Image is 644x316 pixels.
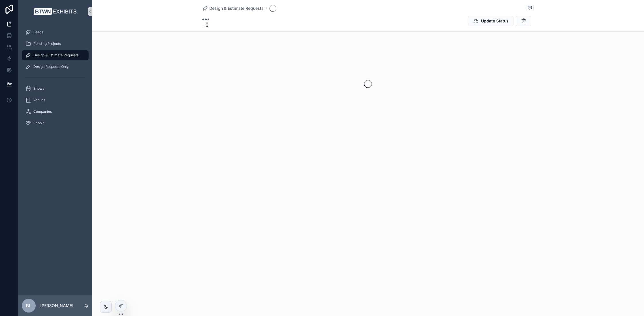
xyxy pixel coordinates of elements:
a: Venues [22,95,89,105]
span: Leads [33,30,43,35]
a: Design & Estimate Requests [202,5,264,11]
div: scrollable content [18,23,92,136]
span: , () [202,21,209,28]
img: App logo [32,7,78,16]
a: Shows [22,83,89,94]
span: Design & Estimate Requests [33,53,78,58]
span: Design Requests Only [33,64,69,69]
a: People [22,118,89,128]
span: Pending Projects [33,41,61,46]
a: Design & Estimate Requests [22,50,89,60]
a: Pending Projects [22,39,89,49]
a: Leads [22,27,89,37]
a: Companies [22,106,89,117]
span: Companies [33,109,52,114]
span: Venues [33,98,45,102]
span: BL [26,302,32,309]
span: Design & Estimate Requests [209,5,264,11]
span: People [33,121,45,125]
span: Update Status [481,18,509,24]
span: Shows [33,86,44,91]
p: [PERSON_NAME] [40,303,73,309]
a: Design Requests Only [22,62,89,72]
button: Update Status [468,16,513,26]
